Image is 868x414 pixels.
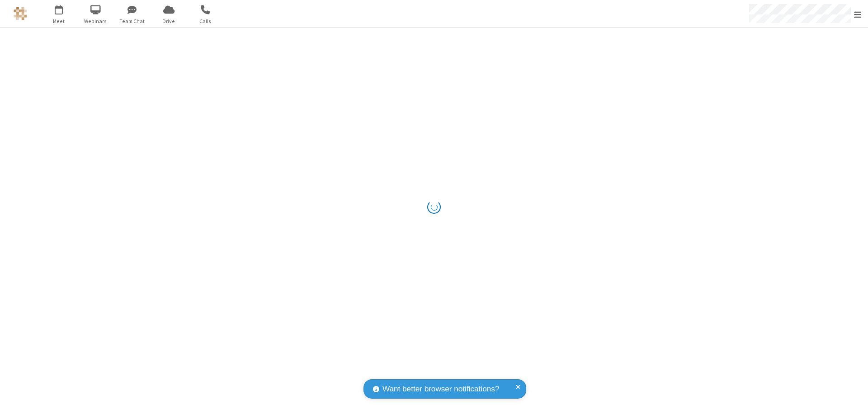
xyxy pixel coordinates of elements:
[189,17,222,25] span: Calls
[382,383,499,395] span: Want better browser notifications?
[152,17,186,25] span: Drive
[42,17,76,25] span: Meet
[115,17,149,25] span: Team Chat
[79,17,113,25] span: Webinars
[14,7,27,20] img: QA Selenium DO NOT DELETE OR CHANGE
